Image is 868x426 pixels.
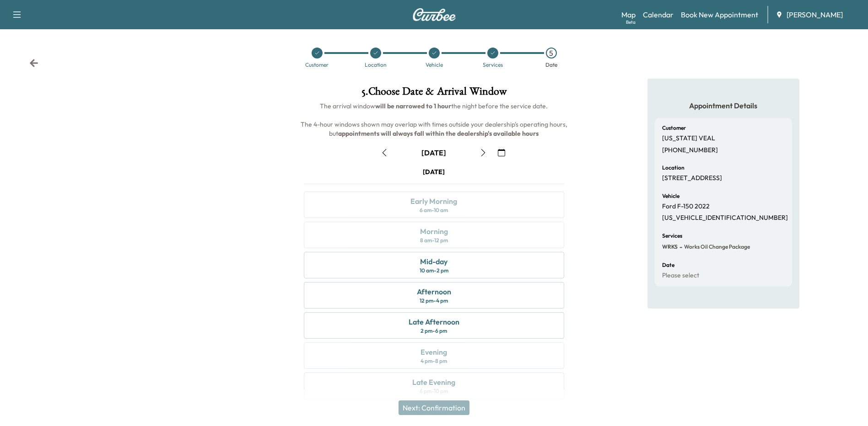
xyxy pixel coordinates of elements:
[297,86,571,101] h1: 5 . Choose Date & Arrival Window
[420,297,448,304] div: 12 pm - 4 pm
[662,193,679,199] h6: Vehicle
[546,48,557,59] div: 5
[621,9,636,20] a: MapBeta
[420,267,448,274] div: 10 am - 2 pm
[662,214,788,222] p: [US_VEHICLE_IDENTIFICATION_NUMBER]
[643,9,674,20] a: Calendar
[655,101,792,111] h5: Appointment Details
[305,62,329,68] div: Customer
[417,286,451,297] div: Afternoon
[682,243,750,250] span: Works Oil Change Package
[662,202,710,211] p: Ford F-150 2022
[421,327,447,335] div: 2 pm - 6 pm
[483,62,503,68] div: Services
[420,256,447,267] div: Mid-day
[662,165,685,170] h6: Location
[545,62,557,68] div: Date
[678,242,682,251] span: -
[426,62,443,68] div: Vehicle
[681,9,758,20] a: Book New Appointment
[662,134,715,143] p: [US_STATE] VEAL
[423,167,445,176] div: [DATE]
[662,174,722,182] p: [STREET_ADDRESS]
[338,129,539,138] b: appointments will always fall within the dealership's available hours
[29,59,38,68] div: Back
[626,19,636,26] div: Beta
[662,233,682,239] h6: Services
[375,102,451,110] b: will be narrowed to 1 hour
[662,272,699,280] p: Please select
[421,148,446,158] div: [DATE]
[787,9,843,20] span: [PERSON_NAME]
[412,8,456,21] img: Curbee Logo
[662,243,678,250] span: WRKS
[409,316,459,327] div: Late Afternoon
[365,62,387,68] div: Location
[662,146,718,154] p: [PHONE_NUMBER]
[662,125,686,131] h6: Customer
[662,262,674,268] h6: Date
[301,102,569,138] span: The arrival window the night before the service date. The 4-hour windows shown may overlap with t...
